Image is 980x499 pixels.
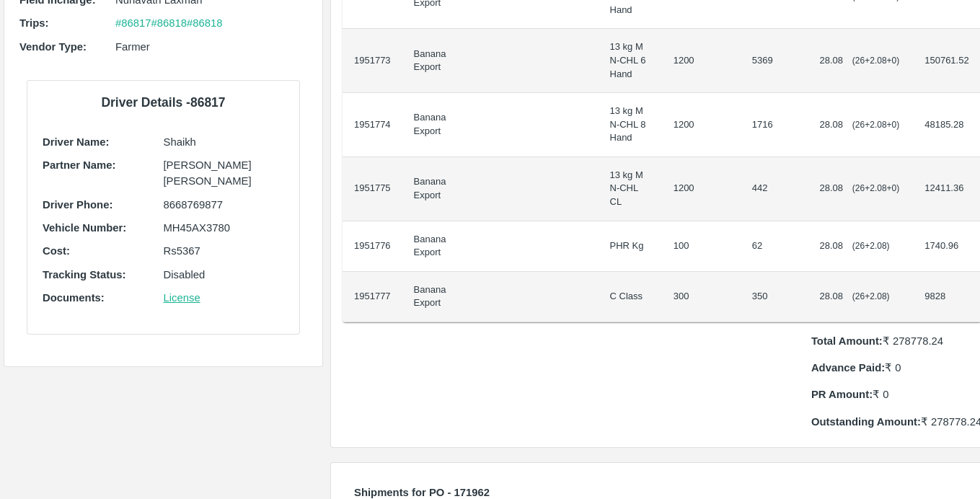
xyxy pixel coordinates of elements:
[343,272,402,322] td: 1951777
[819,119,843,130] span: 28.08
[852,120,899,130] span: ( 26 + 2.08 )
[887,183,897,193] span: + 0
[662,221,741,272] td: 100
[811,416,921,428] b: Outstanding Amount:
[402,29,467,93] td: Banana Export
[39,92,288,112] h6: Driver Details - 86817
[163,157,283,190] p: [PERSON_NAME] [PERSON_NAME]
[662,29,741,93] td: 1200
[43,269,125,281] b: Tracking Status:
[887,120,897,130] span: + 0
[43,159,115,171] b: Partner Name:
[187,17,223,29] a: #86818
[741,93,808,157] td: 1716
[43,245,70,257] b: Cost:
[887,56,897,66] span: + 0
[662,157,741,221] td: 1200
[852,291,890,301] span: ( 26 + 2.08 )
[662,93,741,157] td: 1200
[43,136,109,148] b: Driver Name:
[819,55,843,66] span: 28.08
[741,272,808,322] td: 350
[819,291,843,301] span: 28.08
[402,272,467,322] td: Banana Export
[343,29,402,93] td: 1951773
[354,487,490,498] b: Shipments for PO - 171962
[343,221,402,272] td: 1951776
[343,93,402,157] td: 1951774
[662,272,741,322] td: 300
[599,93,662,157] td: 13 kg M N-CHL 8 Hand
[43,222,126,234] b: Vehicle Number:
[163,197,283,213] p: 8668769877
[741,29,808,93] td: 5369
[115,17,151,29] a: #86817
[402,221,467,272] td: Banana Export
[151,17,187,29] a: #86818
[599,221,662,272] td: PHR Kg
[811,335,883,347] b: Total Amount:
[741,157,808,221] td: 442
[852,241,890,251] span: ( 26 + 2.08 )
[852,183,899,193] span: ( 26 + 2.08 )
[811,362,885,374] b: Advance Paid:
[819,182,843,193] span: 28.08
[163,220,283,236] p: MH45AX3780
[163,243,283,259] p: Rs 5367
[402,157,467,221] td: Banana Export
[163,267,283,283] p: Disabled
[599,272,662,322] td: C Class
[819,240,843,251] span: 28.08
[599,29,662,93] td: 13 kg M N-CHL 6 Hand
[741,221,808,272] td: 62
[163,134,283,150] p: Shaikh
[163,292,200,304] a: License
[811,389,873,400] b: PR Amount:
[599,157,662,221] td: 13 kg M N-CHL CL
[343,157,402,221] td: 1951775
[43,199,112,211] b: Driver Phone:
[115,39,307,55] p: Farmer
[19,41,87,53] b: Vendor Type :
[852,56,899,66] span: ( 26 + 2.08 )
[402,93,467,157] td: Banana Export
[19,17,48,29] b: Trips :
[43,292,105,304] b: Documents:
